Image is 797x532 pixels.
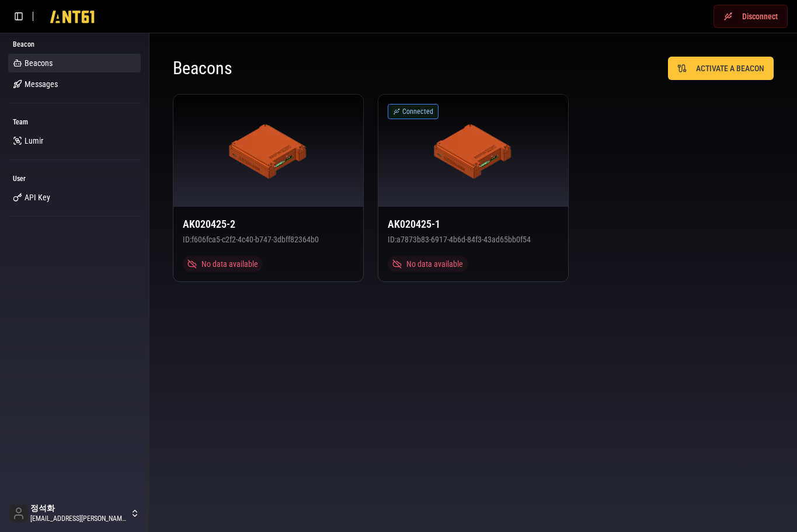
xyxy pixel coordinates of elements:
[668,57,774,80] button: ACTIVATE A BEACON
[8,188,141,207] a: API Key
[229,123,308,179] img: ANT61 Beacon
[25,192,50,203] span: API Key
[183,216,354,232] h3: AK020425-2
[388,235,396,244] span: ID:
[8,169,141,188] div: User
[30,503,128,514] span: 정석화
[25,78,58,90] span: Messages
[192,235,319,244] span: f606fca5-c2f2-4c40-b747-3dbff82364b0
[388,104,438,119] div: Connected
[714,5,788,28] button: Disconnect
[25,57,53,69] span: Beacons
[8,113,141,131] div: Team
[5,499,144,527] button: 정석화[EMAIL_ADDRESS][PERSON_NAME][DOMAIN_NAME]
[388,216,559,232] h3: AK020425-1
[434,123,513,179] img: ANT61 Beacon
[25,135,43,147] span: Lumir
[8,54,141,72] a: Beacons
[8,35,141,54] div: Beacon
[30,514,128,523] span: [EMAIL_ADDRESS][PERSON_NAME][DOMAIN_NAME]
[8,75,141,93] a: Messages
[183,235,192,244] span: ID:
[388,256,468,272] div: No data available
[183,256,263,272] div: No data available
[396,235,531,244] span: a7873b83-6917-4b6d-84f3-43ad65bb0f54
[173,58,474,79] h1: Beacons
[8,131,141,150] a: Lumir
